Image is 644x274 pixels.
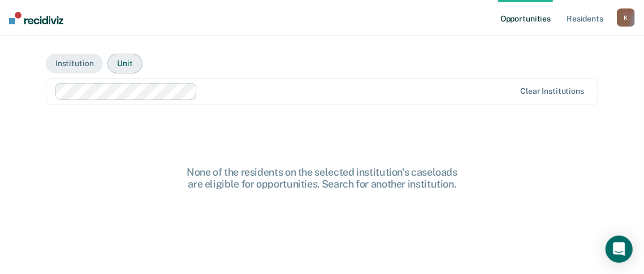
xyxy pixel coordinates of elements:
button: Unit [107,54,142,73]
button: Institution [46,54,103,73]
div: Open Intercom Messenger [606,236,633,263]
img: Recidiviz [9,12,63,24]
div: Clear institutions [521,86,585,96]
button: K [617,8,635,27]
div: None of the residents on the selected institution's caseloads are eligible for opportunities. Sea... [141,166,503,190]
